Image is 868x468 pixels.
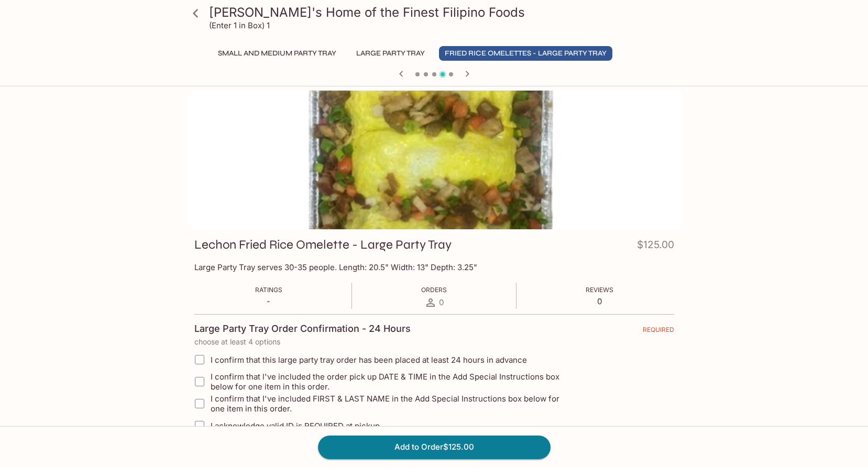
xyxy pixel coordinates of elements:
span: Reviews [586,286,613,294]
button: Add to Order$125.00 [318,436,551,459]
span: 0 [439,297,444,307]
span: I confirm that I've included FIRST & LAST NAME in the Add Special Instructions box below for one ... [211,394,574,414]
button: Small and Medium Party Tray [212,46,342,61]
div: Lechon Fried Rice Omelette - Large Party Tray [187,91,682,229]
h4: $125.00 [637,237,674,257]
h3: [PERSON_NAME]'s Home of the Finest Filipino Foods [209,4,677,20]
h3: Lechon Fried Rice Omelette - Large Party Tray [194,237,452,253]
span: REQUIRED [643,326,674,338]
button: Large Party Tray [350,46,431,61]
p: 0 [586,296,613,306]
p: - [255,296,282,306]
span: Orders [421,286,447,294]
p: (Enter 1 in Box) 1 [209,20,270,30]
span: I acknowledge valid ID is REQUIRED at pickup. [211,421,382,431]
span: Ratings [255,286,282,294]
span: I confirm that l've included the order pick up DATE & TIME in the Add Special Instructions box be... [211,372,574,392]
button: Fried Rice Omelettes - Large Party Tray [439,46,612,61]
p: Large Party Tray serves 30-35 people. Length: 20.5" Width: 13" Depth: 3.25" [194,262,674,272]
h4: Large Party Tray Order Confirmation - 24 Hours [194,323,411,335]
p: choose at least 4 options [194,338,674,346]
span: I confirm that this large party tray order has been placed at least 24 hours in advance [211,355,527,365]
